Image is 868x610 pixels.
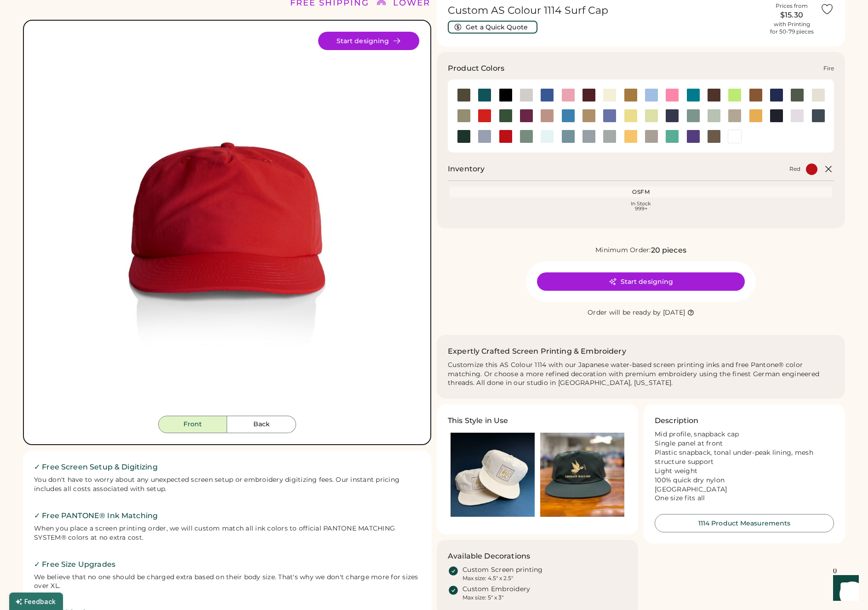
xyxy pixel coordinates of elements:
div: [DATE] [663,308,685,317]
div: Order will be ready by [588,308,661,317]
div: Mid profile, snapback cap Single panel at front Plastic snapback, tonal under-peak lining, mesh s... [655,430,834,503]
div: Red [789,165,800,173]
div: 20 pieces [651,245,686,256]
div: We believe that no one should be charged extra based on their body size. That's why we don't char... [34,573,420,591]
h3: Description [655,415,699,426]
div: $15.30 [769,10,815,21]
h3: This Style in Use [448,415,508,426]
div: Max size: 4.5" x 2.5" [463,575,513,582]
button: Get a Quick Quote [448,21,537,34]
button: Start designing [537,272,745,291]
h2: ✓ Free PANTONE® Ink Matching [34,510,420,521]
h2: Expertly Crafted Screen Printing & Embroidery [448,346,626,357]
button: Back [227,416,296,433]
button: Start designing [318,32,419,50]
img: 1114 - Red Front Image [35,32,419,416]
h1: Custom AS Colour 1114 Surf Cap [448,4,763,17]
button: 1114 Product Measurements [655,514,834,532]
div: In Stock 999+ [451,201,830,211]
h3: Available Decorations [448,551,530,562]
div: Max size: 5" x 3" [463,594,503,601]
div: 1114 Style Image [35,32,419,416]
img: Olive Green AS Colour 1114 Surf Hat printed with an image of a mallard holding a baguette in its ... [540,433,624,517]
button: Front [158,416,227,433]
div: Minimum Order: [595,246,651,255]
div: Fire [823,65,834,72]
div: Custom Screen printing [463,565,543,575]
div: Customize this AS Colour 1114 with our Japanese water-based screen printing inks and free Pantone... [448,361,834,388]
img: Ecru color hat with logo printed on a blue background [451,433,535,517]
div: Custom Embroidery [463,585,530,594]
h2: Inventory [448,164,485,175]
div: You don't have to worry about any unexpected screen setup or embroidery digitizing fees. Our inst... [34,475,420,494]
div: When you place a screen printing order, we will custom match all ink colors to official PANTONE M... [34,524,420,542]
iframe: Front Chat [824,569,864,608]
div: Prices from [776,2,808,10]
h2: ✓ Free Size Upgrades [34,559,420,570]
h3: Product Colors [448,63,504,74]
div: with Printing for 50-79 pieces [770,21,814,35]
h2: ✓ Free Screen Setup & Digitizing [34,462,420,473]
div: OSFM [451,188,830,196]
